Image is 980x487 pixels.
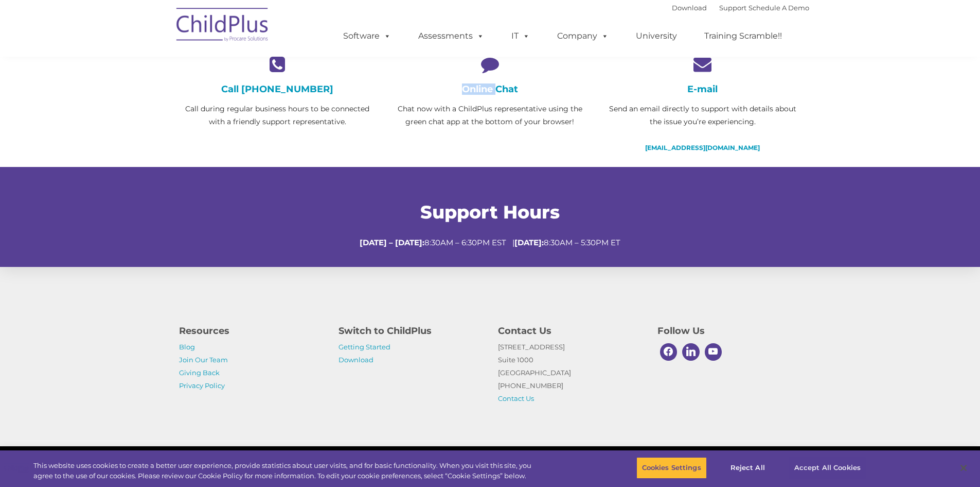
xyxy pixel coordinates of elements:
[719,4,746,12] a: Support
[179,356,228,364] a: Join Our Team
[420,201,560,223] span: Support Hours
[657,341,680,363] a: Facebook
[604,103,801,128] p: Send an email directly to support with details about the issue you’re experiencing.
[547,26,619,46] a: Company
[636,457,707,479] button: Cookies Settings
[408,26,494,46] a: Assessments
[680,341,702,363] a: Linkedin
[789,457,866,479] button: Accept All Cookies
[179,368,220,377] a: Giving Back
[657,324,801,338] h4: Follow Us
[179,324,323,338] h4: Resources
[498,324,642,338] h4: Contact Us
[333,26,401,46] a: Software
[672,4,707,12] a: Download
[33,461,539,481] div: This website uses cookies to create a better user experience, provide statistics about user visit...
[338,324,483,338] h4: Switch to ChildPlus
[171,1,274,52] img: ChildPlus by Procare Solutions
[391,83,589,95] h4: Online Chat
[749,4,809,12] a: Schedule A Demo
[338,343,390,351] a: Getting Started
[498,394,534,402] a: Contact Us
[702,341,725,363] a: Youtube
[360,238,424,247] strong: [DATE] – [DATE]:
[179,103,376,128] p: Call during regular business hours to be connected with a friendly support representative.
[952,457,975,479] button: Close
[694,26,792,46] a: Training Scramble!!
[716,457,780,479] button: Reject All
[672,4,809,12] font: |
[501,26,540,46] a: IT
[179,83,376,95] h4: Call [PHONE_NUMBER]
[338,356,373,364] a: Download
[179,381,225,390] a: Privacy Policy
[179,343,195,351] a: Blog
[604,83,801,95] h4: E-mail
[645,144,760,152] a: [EMAIL_ADDRESS][DOMAIN_NAME]
[514,238,544,247] strong: [DATE]:
[360,238,620,247] span: 8:30AM – 6:30PM EST | 8:30AM – 5:30PM ET
[498,341,642,405] p: [STREET_ADDRESS] Suite 1000 [GEOGRAPHIC_DATA] [PHONE_NUMBER]
[391,103,589,128] p: Chat now with a ChildPlus representative using the green chat app at the bottom of your browser!
[626,26,687,46] a: University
